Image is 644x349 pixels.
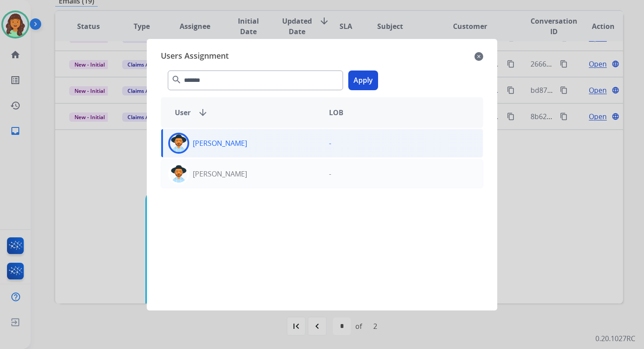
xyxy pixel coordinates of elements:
span: Users Assignment [161,49,229,63]
p: - [329,138,331,148]
p: [PERSON_NAME] [193,169,247,179]
mat-icon: close [474,51,483,62]
div: User [168,107,322,118]
p: [PERSON_NAME] [193,138,247,148]
p: - [329,169,331,179]
mat-icon: arrow_downward [198,107,208,118]
button: Apply [348,71,378,90]
mat-icon: search [171,74,182,85]
span: LOB [329,107,343,118]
